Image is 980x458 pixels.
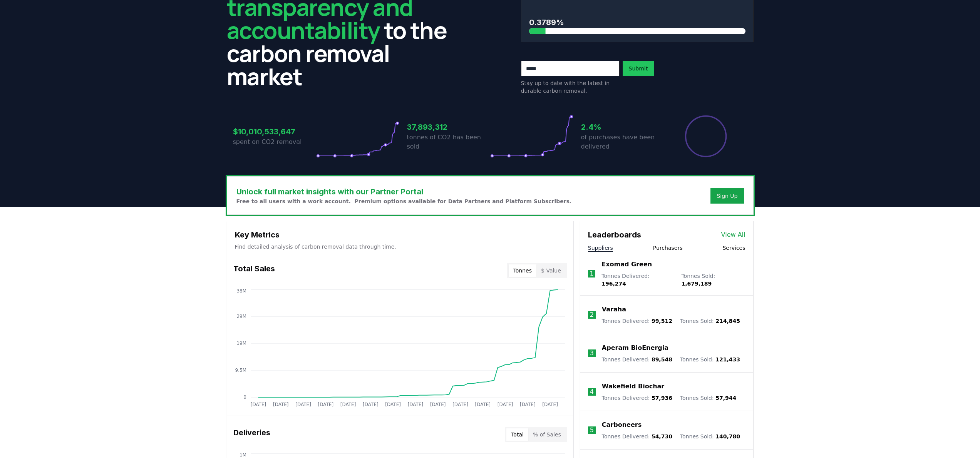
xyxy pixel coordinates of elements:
span: 214,845 [715,318,740,324]
p: Tonnes Delivered : [601,272,673,288]
p: Tonnes Sold : [681,272,745,288]
tspan: 29M [236,314,246,319]
tspan: [DATE] [340,402,356,407]
tspan: 38M [236,288,246,294]
p: Find detailed analysis of carbon removal data through time. [235,243,566,251]
h3: Key Metrics [235,229,566,241]
p: 1 [590,269,593,278]
h3: 37,893,312 [407,121,490,133]
div: Percentage of sales delivered [684,115,727,158]
a: Aperam BioEnergia [602,343,668,353]
tspan: [DATE] [250,402,266,407]
p: Stay up to date with the latest in durable carbon removal. [521,79,620,95]
a: View All [721,230,745,239]
p: Tonnes Sold : [680,356,740,363]
p: tonnes of CO2 has been sold [407,133,490,151]
p: spent on CO2 removal [233,137,316,147]
p: Tonnes Sold : [680,433,740,440]
tspan: [DATE] [497,402,513,407]
span: 99,512 [652,318,672,324]
tspan: [DATE] [475,402,491,407]
button: Submit [623,61,654,76]
h3: Total Sales [233,263,275,278]
tspan: [DATE] [363,402,379,407]
button: Suppliers [588,244,613,252]
p: Tonnes Delivered : [602,394,672,402]
p: Free to all users with a work account. Premium options available for Data Partners and Platform S... [236,197,572,205]
tspan: 0 [243,394,246,400]
span: 121,433 [715,356,740,363]
a: Sign Up [717,192,737,200]
button: % of Sales [528,428,566,441]
a: Exomad Green [601,260,652,269]
tspan: [DATE] [407,402,423,407]
p: 3 [590,349,594,358]
button: Purchasers [653,244,683,252]
tspan: 1M [240,452,246,458]
span: 140,780 [715,433,740,440]
a: Carboneers [602,420,642,430]
tspan: [DATE] [430,402,446,407]
h3: $10,010,533,647 [233,126,316,137]
tspan: [DATE] [542,402,558,407]
tspan: [DATE] [295,402,311,407]
tspan: 19M [236,341,246,346]
tspan: [DATE] [520,402,536,407]
button: Services [722,244,745,252]
a: Wakefield Biochar [602,382,664,391]
p: 5 [590,426,594,435]
p: of purchases have been delivered [581,133,664,151]
span: 54,730 [652,433,672,440]
span: 57,944 [715,395,736,401]
h3: Deliveries [233,427,270,442]
button: Tonnes [509,264,536,277]
tspan: [DATE] [318,402,333,407]
button: $ Value [536,264,566,277]
p: Tonnes Delivered : [602,356,672,363]
a: Varaha [602,305,626,314]
tspan: [DATE] [452,402,468,407]
p: 2 [590,310,594,319]
p: Tonnes Delivered : [602,433,672,440]
h3: 0.3789% [529,17,745,28]
h3: 2.4% [581,121,664,133]
p: Tonnes Sold : [680,317,740,325]
tspan: [DATE] [385,402,401,407]
button: Total [506,428,528,441]
h3: Unlock full market insights with our Partner Portal [236,186,572,197]
tspan: [DATE] [273,402,288,407]
span: 57,936 [652,395,672,401]
span: 1,679,189 [681,281,712,287]
span: 196,274 [601,281,626,287]
p: Tonnes Sold : [680,394,736,402]
h3: Leaderboards [588,229,641,241]
p: 4 [590,387,594,396]
button: Sign Up [710,188,744,204]
p: Tonnes Delivered : [602,317,672,325]
tspan: 9.5M [235,368,246,373]
span: 89,548 [652,356,672,363]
